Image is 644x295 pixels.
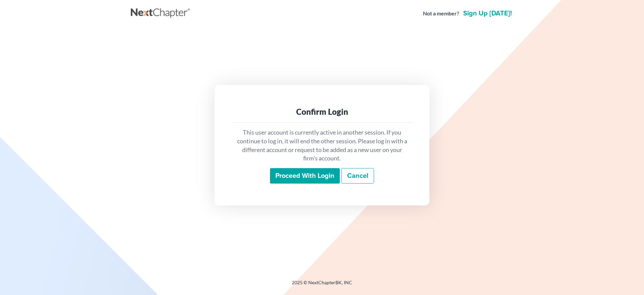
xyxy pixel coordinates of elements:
a: Cancel [341,168,374,184]
div: Confirm Login [236,106,408,117]
a: Sign up [DATE]! [462,10,513,17]
input: Proceed with login [270,168,340,184]
p: This user account is currently active in another session. If you continue to log in, it will end ... [236,128,408,163]
div: 2025 © NextChapterBK, INC [131,279,513,291]
strong: Not a member? [423,10,459,17]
